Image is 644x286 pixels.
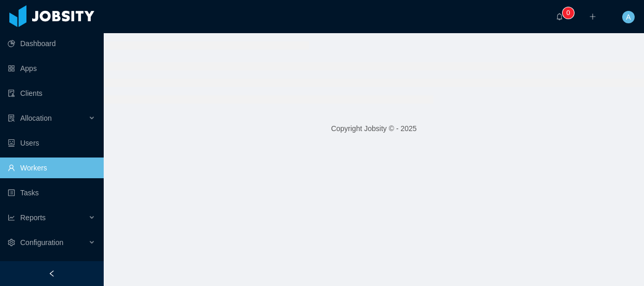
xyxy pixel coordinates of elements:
[8,115,15,122] i: icon: solution
[556,13,563,20] i: icon: bell
[8,214,15,221] i: icon: line-chart
[626,11,631,23] span: A
[8,83,95,104] a: icon: auditClients
[589,13,596,20] i: icon: plus
[8,239,15,246] i: icon: setting
[104,111,644,147] footer: Copyright Jobsity © - 2025
[8,33,95,54] a: icon: pie-chartDashboard
[20,213,46,222] span: Reports
[8,58,95,79] a: icon: appstoreApps
[8,158,95,178] a: icon: userWorkers
[8,182,95,203] a: icon: profileTasks
[20,238,63,247] span: Configuration
[563,8,573,18] sup: 0
[20,114,52,122] span: Allocation
[8,133,95,153] a: icon: robotUsers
